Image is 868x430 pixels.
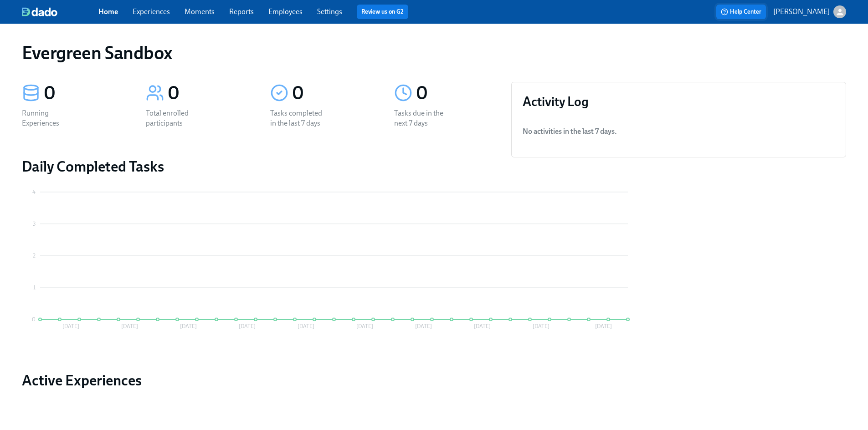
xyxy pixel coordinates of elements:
a: Moments [185,7,215,16]
li: No activities in the last 7 days . [523,121,835,142]
a: Home [98,7,118,16]
a: Employees [268,7,303,16]
div: 0 [168,82,248,105]
tspan: [DATE] [62,323,79,329]
div: Tasks completed in the last 7 days [270,108,329,128]
div: 0 [44,82,124,105]
tspan: [DATE] [595,323,612,329]
a: dado [22,7,98,16]
tspan: [DATE] [533,323,550,329]
a: Review us on G2 [361,7,404,16]
tspan: 4 [32,189,36,195]
h1: Evergreen Sandbox [22,42,172,64]
div: 0 [292,82,372,105]
button: [PERSON_NAME] [773,5,846,18]
a: Active Experiences [22,371,497,390]
tspan: [DATE] [180,323,197,329]
tspan: [DATE] [121,323,138,329]
h2: Daily Completed Tasks [22,157,497,176]
button: Help Center [716,5,766,19]
p: [PERSON_NAME] [773,7,830,17]
tspan: [DATE] [298,323,314,329]
button: Review us on G2 [357,5,408,19]
a: Experiences [133,7,170,16]
div: 0 [416,82,496,105]
tspan: [DATE] [356,323,373,329]
a: Settings [317,7,342,16]
div: Tasks due in the next 7 days [394,108,452,128]
a: Reports [229,7,254,16]
span: Help Center [721,7,761,16]
tspan: [DATE] [474,323,491,329]
tspan: 2 [33,253,36,259]
tspan: [DATE] [239,323,256,329]
tspan: 1 [33,284,36,291]
img: dado [22,7,57,16]
tspan: [DATE] [415,323,432,329]
div: Total enrolled participants [146,108,204,128]
h3: Activity Log [523,93,835,110]
tspan: 3 [33,221,36,227]
tspan: 0 [32,316,36,323]
div: Running Experiences [22,108,80,128]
